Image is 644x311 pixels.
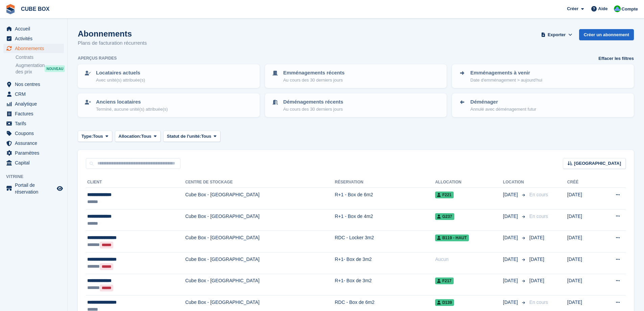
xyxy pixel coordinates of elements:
[15,158,55,168] span: Capital
[15,24,55,34] span: Accueil
[16,62,45,75] span: Augmentation des prix
[16,54,64,61] a: Contrats
[3,119,64,128] a: menu
[93,133,103,140] span: Tous
[185,274,335,295] td: Cube Box - [GEOGRAPHIC_DATA]
[78,65,259,87] a: Locataires actuels Avec unité(s) attribuée(s)
[96,69,145,77] p: Locataires actuels
[503,191,519,198] span: [DATE]
[5,4,16,14] img: stora-icon-8386f47178a22dfd0bd8f6a31ec36ba5ce8667c1dd55bd0f319d3a0aa187defe.svg
[15,138,55,148] span: Assurance
[78,94,259,116] a: Anciens locataires Terminé, aucune unité(s) attribuée(s)
[614,5,621,12] img: Cube Box
[3,138,64,148] a: menu
[335,188,435,209] td: R+1 - Box de 6m2
[3,148,64,158] a: menu
[622,6,638,13] span: Compte
[435,177,503,188] th: Allocation
[15,129,55,138] span: Coupons
[86,177,185,188] th: Client
[567,177,597,188] th: Créé
[529,278,544,283] span: [DATE]
[16,62,64,75] a: Augmentation des prix NOUVEAU
[78,39,147,47] p: Plans de facturation récurrents
[470,106,536,113] p: Annulé avec déménagement futur
[15,119,55,128] span: Tarifs
[503,277,519,284] span: [DATE]
[574,160,621,167] span: [GEOGRAPHIC_DATA]
[18,3,52,15] a: CUBE BOX
[185,209,335,231] td: Cube Box - [GEOGRAPHIC_DATA]
[567,188,597,209] td: [DATE]
[3,80,64,89] a: menu
[529,257,544,262] span: [DATE]
[15,109,55,118] span: Factures
[45,65,65,72] div: NOUVEAU
[453,94,633,116] a: Déménager Annulé avec déménagement futur
[470,98,536,106] p: Déménager
[529,235,544,240] span: [DATE]
[15,34,55,43] span: Activités
[283,98,343,106] p: Déménagements récents
[163,131,220,142] button: Statut de l'unité: Tous
[503,299,519,306] span: [DATE]
[15,99,55,109] span: Analytique
[15,148,55,158] span: Paramètres
[435,299,454,306] span: D139
[201,133,211,140] span: Tous
[15,80,55,89] span: Nos centres
[3,182,64,195] a: menu
[435,277,453,284] span: F217
[3,89,64,99] a: menu
[3,99,64,109] a: menu
[283,69,345,77] p: Emménagements récents
[598,55,634,62] a: Effacer les filtres
[185,177,335,188] th: Centre de stockage
[435,192,453,198] span: F221
[503,234,519,241] span: [DATE]
[540,29,574,40] button: Exporter
[529,214,548,219] span: En cours
[3,109,64,118] a: menu
[567,231,597,252] td: [DATE]
[167,133,201,140] span: Statut de l'unité:
[15,89,55,99] span: CRM
[598,5,607,12] span: Aide
[567,274,597,295] td: [DATE]
[503,213,519,220] span: [DATE]
[567,209,597,231] td: [DATE]
[3,34,64,43] a: menu
[141,133,151,140] span: Tous
[15,44,55,53] span: Abonnements
[96,98,168,106] p: Anciens locataires
[185,252,335,274] td: Cube Box - [GEOGRAPHIC_DATA]
[579,29,634,40] a: Créer un abonnement
[115,131,161,142] button: Allocation: Tous
[6,173,67,180] span: Vitrine
[185,231,335,252] td: Cube Box - [GEOGRAPHIC_DATA]
[529,299,548,305] span: En cours
[503,256,519,263] span: [DATE]
[56,184,64,193] a: Boutique d'aperçu
[567,5,578,12] span: Créer
[15,182,55,195] span: Portail de réservation
[78,55,117,61] h6: Aperçus rapides
[78,131,112,142] button: Type: Tous
[335,209,435,231] td: R+1 - Box de 4m2
[435,235,469,241] span: B119 - Haut
[435,213,454,220] span: G237
[81,133,93,140] span: Type:
[119,133,141,140] span: Allocation:
[470,69,542,77] p: Emménagements à venir
[96,77,145,84] p: Avec unité(s) attribuée(s)
[3,44,64,53] a: menu
[266,65,446,87] a: Emménagements récents Au cours des 30 derniers jours
[185,188,335,209] td: Cube Box - [GEOGRAPHIC_DATA]
[435,256,503,263] div: Aucun
[567,252,597,274] td: [DATE]
[283,106,343,113] p: Au cours des 30 derniers jours
[96,106,168,113] p: Terminé, aucune unité(s) attribuée(s)
[3,158,64,168] a: menu
[529,192,548,197] span: En cours
[548,31,566,38] span: Exporter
